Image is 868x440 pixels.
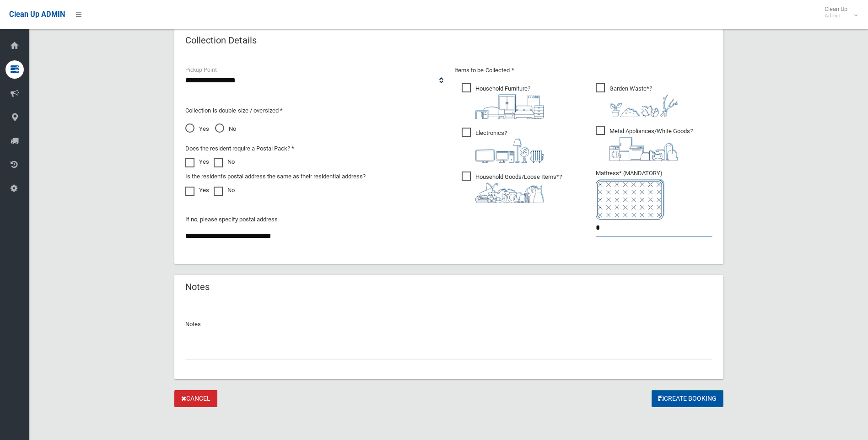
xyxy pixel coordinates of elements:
[214,156,235,167] label: No
[185,171,366,182] label: Is the resident's postal address the same as their residential address?
[475,139,544,163] img: 394712a680b73dbc3d2a6a3a7ffe5a07.png
[609,85,678,117] i: ?
[609,137,678,161] img: 36c1b0289cb1767239cdd3de9e694f19.png
[596,126,693,161] span: Metal Appliances/White Goods
[185,105,443,116] p: Collection is double size / oversized *
[174,390,217,407] a: Cancel
[820,5,857,19] span: Clean Up
[596,83,678,117] span: Garden Waste*
[185,214,278,225] label: If no, please specify postal address
[475,129,544,163] i: ?
[214,185,235,196] label: No
[215,123,236,134] span: No
[462,172,562,203] span: Household Goods/Loose Items*
[454,65,712,76] p: Items to be Collected *
[462,128,544,163] span: Electronics
[609,94,678,117] img: 4fd8a5c772b2c999c83690221e5242e0.png
[825,12,847,19] small: Admin
[174,278,221,296] header: Notes
[609,128,693,161] i: ?
[185,319,712,330] p: Notes
[596,179,664,220] img: e7408bece873d2c1783593a074e5cb2f.png
[174,32,268,49] header: Collection Details
[652,390,723,407] button: Create Booking
[185,123,209,134] span: Yes
[9,10,65,19] span: Clean Up ADMIN
[185,143,294,154] label: Does the resident require a Postal Pack? *
[596,170,712,220] span: Mattress* (MANDATORY)
[185,185,209,196] label: Yes
[475,94,544,119] img: aa9efdbe659d29b613fca23ba79d85cb.png
[462,83,544,119] span: Household Furniture
[475,182,544,203] img: b13cc3517677393f34c0a387616ef184.png
[185,156,209,167] label: Yes
[475,173,562,203] i: ?
[475,85,544,119] i: ?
